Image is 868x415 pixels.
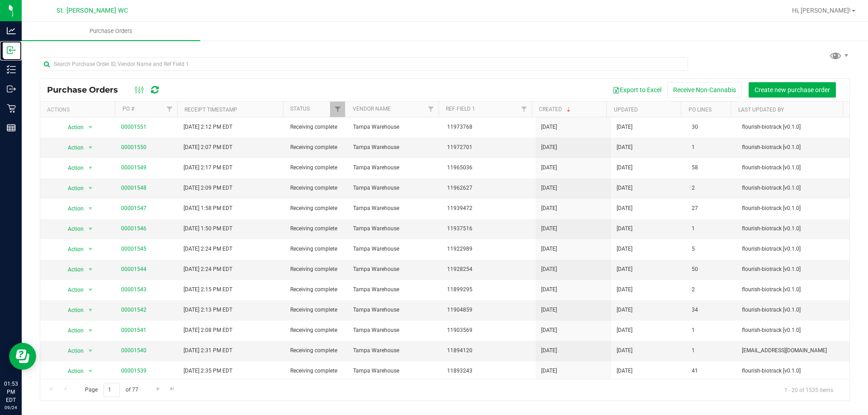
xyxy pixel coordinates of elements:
[446,106,475,112] a: Ref Field 1
[85,121,96,134] span: select
[353,346,436,355] span: Tampa Warehouse
[121,144,146,150] a: 00001550
[617,163,632,172] span: [DATE]
[517,102,532,117] a: Filter
[447,204,530,213] span: 11939472
[447,224,530,233] span: 11937516
[121,286,146,293] a: 00001543
[617,285,632,294] span: [DATE]
[85,263,96,276] span: select
[7,65,16,74] inline-svg: Inventory
[60,182,84,195] span: Action
[22,22,200,41] a: Purchase Orders
[742,285,844,294] span: flourish-biotrack [v0.1.0]
[617,224,632,233] span: [DATE]
[4,380,18,404] p: 01:53 PM EDT
[60,345,84,357] span: Action
[541,143,557,152] span: [DATE]
[742,367,844,375] span: flourish-biotrack [v0.1.0]
[166,383,179,395] a: Go to the last page
[541,367,557,375] span: [DATE]
[541,326,557,335] span: [DATE]
[692,245,731,253] span: 5
[47,107,112,113] div: Actions
[184,285,232,294] span: [DATE] 2:15 PM EDT
[447,245,530,253] span: 11922989
[447,184,530,192] span: 11962627
[692,163,731,172] span: 58
[184,204,232,213] span: [DATE] 1:58 PM EDT
[617,123,632,131] span: [DATE]
[692,346,731,355] span: 1
[692,285,731,294] span: 2
[47,85,127,95] span: Purchase Orders
[290,306,342,314] span: Receiving complete
[447,123,530,131] span: 11973768
[290,163,342,172] span: Receiving complete
[541,224,557,233] span: [DATE]
[539,106,572,112] a: Created
[541,306,557,314] span: [DATE]
[617,184,632,192] span: [DATE]
[290,106,310,112] a: Status
[290,204,342,213] span: Receiving complete
[617,306,632,314] span: [DATE]
[447,306,530,314] span: 11904859
[290,224,342,233] span: Receiving complete
[353,143,436,152] span: Tampa Warehouse
[353,106,391,112] a: Vendor Name
[184,367,232,375] span: [DATE] 2:35 PM EDT
[541,184,557,192] span: [DATE]
[184,123,232,131] span: [DATE] 2:12 PM EDT
[353,123,436,131] span: Tampa Warehouse
[7,46,16,55] inline-svg: Inbound
[121,205,146,211] a: 00001547
[738,107,784,113] a: Last Updated By
[184,163,232,172] span: [DATE] 2:17 PM EDT
[353,306,436,314] span: Tampa Warehouse
[617,143,632,152] span: [DATE]
[792,7,851,14] span: Hi, [PERSON_NAME]!
[541,204,557,213] span: [DATE]
[290,265,342,274] span: Receiving complete
[85,365,96,378] span: select
[60,162,84,174] span: Action
[742,245,844,253] span: flourish-biotrack [v0.1.0]
[184,306,232,314] span: [DATE] 2:13 PM EDT
[85,223,96,235] span: select
[4,404,18,411] p: 09/24
[290,346,342,355] span: Receiving complete
[104,383,120,397] input: 1
[447,265,530,274] span: 11928254
[742,123,844,131] span: flourish-biotrack [v0.1.0]
[60,121,84,134] span: Action
[290,123,342,131] span: Receiving complete
[541,245,557,253] span: [DATE]
[692,224,731,233] span: 1
[290,326,342,335] span: Receiving complete
[184,107,237,113] a: Receipt Timestamp
[85,141,96,154] span: select
[121,327,146,333] a: 00001541
[85,162,96,174] span: select
[60,365,84,378] span: Action
[755,86,830,93] span: Create new purchase order
[121,225,146,232] a: 00001546
[60,141,84,154] span: Action
[692,143,731,152] span: 1
[7,123,16,132] inline-svg: Reports
[85,182,96,195] span: select
[447,143,530,152] span: 11972701
[40,57,688,71] input: Search Purchase Order ID, Vendor Name and Ref Field 1
[423,102,438,117] a: Filter
[447,367,530,375] span: 11893243
[123,106,134,112] a: PO #
[541,163,557,172] span: [DATE]
[692,184,731,192] span: 2
[353,285,436,294] span: Tampa Warehouse
[290,245,342,253] span: Receiving complete
[541,346,557,355] span: [DATE]
[777,383,840,396] span: 1 - 20 of 1535 items
[290,285,342,294] span: Receiving complete
[290,184,342,192] span: Receiving complete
